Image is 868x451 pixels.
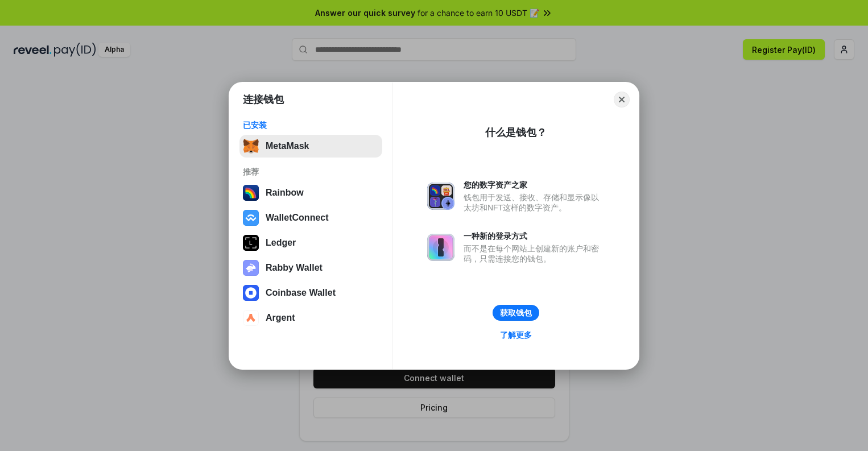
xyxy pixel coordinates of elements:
img: svg+xml,%3Csvg%20xmlns%3D%22http%3A%2F%2Fwww.w3.org%2F2000%2Fsvg%22%20width%3D%2228%22%20height%3... [243,235,259,251]
div: Coinbase Wallet [266,288,336,298]
img: svg+xml,%3Csvg%20width%3D%2228%22%20height%3D%2228%22%20viewBox%3D%220%200%2028%2028%22%20fill%3D... [243,310,259,326]
div: Rainbow [266,188,304,198]
img: svg+xml,%3Csvg%20xmlns%3D%22http%3A%2F%2Fwww.w3.org%2F2000%2Fsvg%22%20fill%3D%22none%22%20viewBox... [243,260,259,276]
div: 钱包用于发送、接收、存储和显示像以太坊和NFT这样的数字资产。 [464,192,605,213]
button: 获取钱包 [493,305,539,321]
div: Argent [266,313,295,323]
img: svg+xml,%3Csvg%20xmlns%3D%22http%3A%2F%2Fwww.w3.org%2F2000%2Fsvg%22%20fill%3D%22none%22%20viewBox... [427,234,454,261]
div: 而不是在每个网站上创建新的账户和密码，只需连接您的钱包。 [464,243,605,264]
div: 推荐 [243,167,379,177]
h1: 连接钱包 [243,93,284,106]
button: Close [614,92,630,107]
img: svg+xml,%3Csvg%20fill%3D%22none%22%20height%3D%2233%22%20viewBox%3D%220%200%2035%2033%22%20width%... [243,138,259,154]
button: Argent [239,307,382,329]
div: 一种新的登录方式 [464,231,605,241]
div: WalletConnect [266,213,329,223]
div: 已安装 [243,120,379,130]
img: svg+xml,%3Csvg%20width%3D%2228%22%20height%3D%2228%22%20viewBox%3D%220%200%2028%2028%22%20fill%3D... [243,210,259,226]
div: 您的数字资产之家 [464,180,605,190]
div: Ledger [266,238,296,248]
a: 了解更多 [493,328,539,342]
div: 获取钱包 [500,308,532,318]
button: Ledger [239,231,382,254]
button: Rabby Wallet [239,256,382,279]
div: Rabby Wallet [266,263,323,273]
button: WalletConnect [239,206,382,229]
img: svg+xml,%3Csvg%20width%3D%22120%22%20height%3D%22120%22%20viewBox%3D%220%200%20120%20120%22%20fil... [243,185,259,201]
div: MetaMask [266,141,309,151]
div: 了解更多 [500,330,532,340]
img: svg+xml,%3Csvg%20xmlns%3D%22http%3A%2F%2Fwww.w3.org%2F2000%2Fsvg%22%20fill%3D%22none%22%20viewBox... [427,183,454,210]
button: Coinbase Wallet [239,282,382,304]
div: 什么是钱包？ [485,126,547,139]
button: MetaMask [239,135,382,158]
img: svg+xml,%3Csvg%20width%3D%2228%22%20height%3D%2228%22%20viewBox%3D%220%200%2028%2028%22%20fill%3D... [243,285,259,301]
button: Rainbow [239,181,382,204]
